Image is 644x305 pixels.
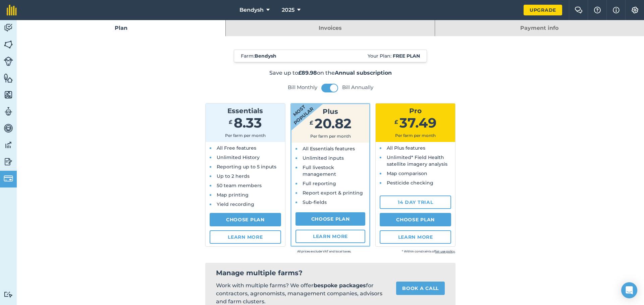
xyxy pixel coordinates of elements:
label: Bill Annually [342,84,373,91]
span: Essentials [227,107,263,115]
span: Unlimited inputs [303,155,344,161]
span: 50 team members [217,182,262,188]
a: Book a call [396,282,445,295]
span: Per farm per month [310,134,351,139]
a: Upgrade [524,5,562,15]
strong: bespoke packages [314,282,366,289]
img: svg+xml;base64,PD94bWwgdmVyc2lvbj0iMS4wIiBlbmNvZGluZz0idXRmLTgiPz4KPCEtLSBHZW5lcmF0b3I6IEFkb2JlIE... [4,174,13,183]
img: svg+xml;base64,PD94bWwgdmVyc2lvbj0iMS4wIiBlbmNvZGluZz0idXRmLTgiPz4KPCEtLSBHZW5lcmF0b3I6IEFkb2JlIE... [4,57,13,66]
span: Reporting up to 5 inputs [217,164,276,170]
span: Unlimited* Field Health satellite imagery analysis [387,154,447,167]
span: Unlimited History [217,154,260,160]
img: svg+xml;base64,PD94bWwgdmVyc2lvbj0iMS4wIiBlbmNvZGluZz0idXRmLTgiPz4KPCEtLSBHZW5lcmF0b3I6IEFkb2JlIE... [4,123,13,133]
span: Map printing [217,192,249,198]
img: A question mark icon [593,7,601,13]
span: Pesticide checking [387,180,433,186]
a: Choose Plan [296,212,366,226]
a: Learn more [296,230,366,243]
a: Choose Plan [380,213,451,226]
p: Save up to on the [160,69,501,77]
a: 14 day trial [380,196,451,209]
span: Your Plan: [368,53,420,59]
span: 20.82 [315,115,352,132]
img: svg+xml;base64,PD94bWwgdmVyc2lvbj0iMS4wIiBlbmNvZGluZz0idXRmLTgiPz4KPCEtLSBHZW5lcmF0b3I6IEFkb2JlIE... [4,23,13,33]
img: svg+xml;base64,PHN2ZyB4bWxucz0iaHR0cDovL3d3dy53My5vcmcvMjAwMC9zdmciIHdpZHRoPSIxNyIgaGVpZ2h0PSIxNy... [613,6,620,14]
img: A cog icon [631,7,639,13]
span: £ [229,119,232,125]
strong: Free plan [393,53,420,59]
span: Farm : [241,53,276,59]
a: Learn more [380,230,451,244]
a: Payment info [435,20,644,36]
img: svg+xml;base64,PD94bWwgdmVyc2lvbj0iMS4wIiBlbmNvZGluZz0idXRmLTgiPz4KPCEtLSBHZW5lcmF0b3I6IEFkb2JlIE... [4,140,13,150]
img: svg+xml;base64,PD94bWwgdmVyc2lvbj0iMS4wIiBlbmNvZGluZz0idXRmLTgiPz4KPCEtLSBHZW5lcmF0b3I6IEFkb2JlIE... [4,106,13,117]
span: 8.33 [234,115,262,131]
a: Learn more [210,230,281,244]
small: All prices exclude VAT and local taxes. [247,248,351,255]
small: * Within constraints of . [351,248,455,255]
a: Choose Plan [210,213,281,226]
a: Plan [17,20,225,36]
span: Yield recording [217,201,254,207]
span: All Essentials features [303,146,355,152]
span: All Plus features [387,145,425,151]
span: Report export & printing [303,190,363,196]
span: All Free features [217,145,256,151]
span: Per farm per month [225,133,266,138]
label: Bill Monthly [288,84,317,91]
img: svg+xml;base64,PD94bWwgdmVyc2lvbj0iMS4wIiBlbmNvZGluZz0idXRmLTgiPz4KPCEtLSBHZW5lcmF0b3I6IEFkb2JlIE... [4,291,13,298]
span: £ [394,119,398,125]
span: 37.49 [399,115,436,131]
img: svg+xml;base64,PHN2ZyB4bWxucz0iaHR0cDovL3d3dy53My5vcmcvMjAwMC9zdmciIHdpZHRoPSI1NiIgaGVpZ2h0PSI2MC... [4,40,13,50]
span: Map comparison [387,170,427,176]
span: Per farm per month [395,133,436,138]
span: Bendysh [239,6,264,14]
img: fieldmargin Logo [7,5,17,15]
span: Full reporting [303,180,336,186]
strong: Most popular [271,85,326,136]
h2: Manage multiple farms? [216,268,445,278]
span: Full livestock management [303,164,336,177]
img: svg+xml;base64,PD94bWwgdmVyc2lvbj0iMS4wIiBlbmNvZGluZz0idXRmLTgiPz4KPCEtLSBHZW5lcmF0b3I6IEFkb2JlIE... [4,157,13,167]
span: 2025 [282,6,294,14]
span: £ [310,120,313,126]
img: Two speech bubbles overlapping with the left bubble in the forefront [575,7,583,13]
strong: Bendysh [255,53,276,59]
span: Pro [409,107,422,115]
span: Up to 2 herds [217,173,250,179]
a: Invoices [226,20,434,36]
img: svg+xml;base64,PHN2ZyB4bWxucz0iaHR0cDovL3d3dy53My5vcmcvMjAwMC9zdmciIHdpZHRoPSI1NiIgaGVpZ2h0PSI2MC... [4,73,13,83]
span: Plus [323,107,338,116]
strong: Annual subscription [335,70,392,76]
span: Sub-fields [303,199,327,205]
strong: £89.98 [298,70,317,76]
a: fair use policy [435,249,455,253]
img: svg+xml;base64,PHN2ZyB4bWxucz0iaHR0cDovL3d3dy53My5vcmcvMjAwMC9zdmciIHdpZHRoPSI1NiIgaGVpZ2h0PSI2MC... [4,90,13,100]
div: Open Intercom Messenger [621,282,637,298]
